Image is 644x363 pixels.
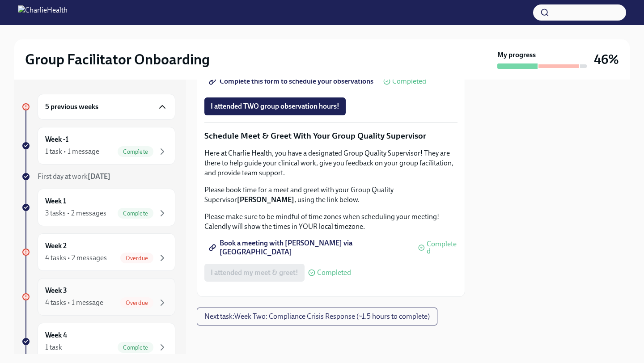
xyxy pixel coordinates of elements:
[45,330,67,340] h6: Week 4
[204,72,380,90] a: Complete this form to schedule your observations
[45,102,98,112] h6: 5 previous weeks
[237,195,294,204] strong: [PERSON_NAME]
[45,208,106,218] div: 3 tasks • 2 messages
[204,212,458,232] p: Please make sure to be mindful of time zones when scheduling your meeting! Calendly will show the...
[21,278,175,316] a: Week 34 tasks • 1 messageOverdue
[45,342,62,352] div: 1 task
[45,286,67,295] h6: Week 3
[45,147,99,156] div: 1 task • 1 message
[211,243,408,252] span: Book a meeting with [PERSON_NAME] via [GEOGRAPHIC_DATA]
[21,233,175,271] a: Week 24 tasks • 2 messagesOverdue
[204,312,430,321] span: Next task : Week Two: Compliance Crisis Response (~1.5 hours to complete)
[120,255,153,262] span: Overdue
[21,172,175,181] a: First day at work[DATE]
[204,239,415,257] a: Book a meeting with [PERSON_NAME] via [GEOGRAPHIC_DATA]
[38,94,175,120] div: 5 previous weeks
[18,5,68,20] img: CharlieHealth
[120,300,153,306] span: Overdue
[317,269,351,276] span: Completed
[118,148,153,155] span: Complete
[21,127,175,165] a: Week -11 task • 1 messageComplete
[497,50,536,60] strong: My progress
[45,253,107,263] div: 4 tasks • 2 messages
[38,172,110,181] span: First day at work
[197,308,437,325] button: Next task:Week Two: Compliance Crisis Response (~1.5 hours to complete)
[204,130,458,142] p: Schedule Meet & Greet With Your Group Quality Supervisor
[427,241,458,255] span: Completed
[25,51,210,68] h2: Group Facilitator Onboarding
[45,135,68,144] h6: Week -1
[45,196,66,206] h6: Week 1
[392,78,426,85] span: Completed
[118,344,153,351] span: Complete
[204,185,458,205] p: Please book time for a meet and greet with your Group Quality Supervisor , using the link below.
[45,298,103,308] div: 4 tasks • 1 message
[204,97,346,115] button: I attended TWO group observation hours!
[211,102,339,111] span: I attended TWO group observation hours!
[21,189,175,226] a: Week 13 tasks • 2 messagesComplete
[45,241,67,251] h6: Week 2
[21,323,175,360] a: Week 41 taskComplete
[204,148,458,178] p: Here at Charlie Health, you have a designated Group Quality Supervisor! They are there to help gu...
[88,172,110,181] strong: [DATE]
[118,210,153,217] span: Complete
[594,51,619,68] h3: 46%
[211,77,373,86] span: Complete this form to schedule your observations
